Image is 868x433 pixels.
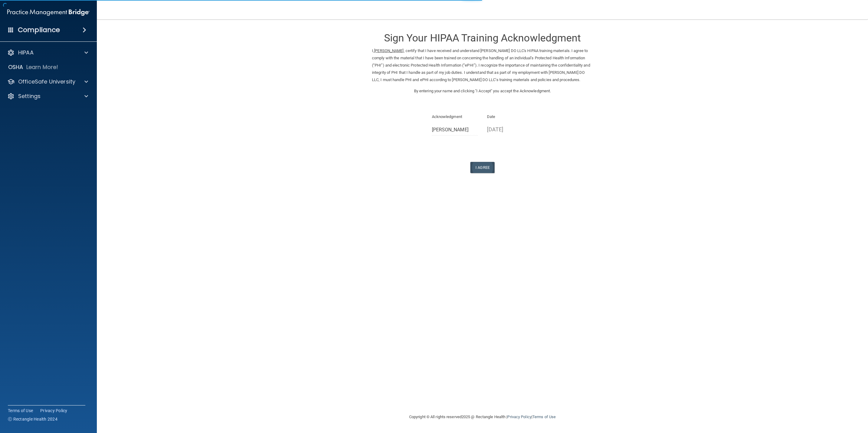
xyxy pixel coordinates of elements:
[8,408,33,414] a: Terms of Use
[432,113,478,120] p: Acknowledgment
[487,124,533,134] p: [DATE]
[532,415,556,419] a: Terms of Use
[18,49,34,56] p: HIPAA
[8,64,23,71] p: OSHA
[7,78,88,85] a: OfficeSafe University
[374,48,403,53] ins: [PERSON_NAME]
[372,87,593,95] p: By entering your name and clicking "I Accept" you accept the Acknowledgment.
[26,64,58,71] p: Learn More!
[487,113,533,120] p: Date
[372,407,593,427] div: Copyright © All rights reserved 2025 @ Rectangle Health | |
[8,416,58,422] span: Ⓒ Rectangle Health 2024
[18,93,41,100] p: Settings
[372,32,593,44] h3: Sign Your HIPAA Training Acknowledgment
[507,415,531,419] a: Privacy Policy
[18,26,60,34] h4: Compliance
[470,162,495,173] button: I Agree
[7,49,88,56] a: HIPAA
[7,6,90,18] img: PMB logo
[18,78,75,85] p: OfficeSafe University
[7,93,88,100] a: Settings
[432,124,478,136] input: Full Name
[372,47,593,84] p: I, , certify that I have received and understand [PERSON_NAME] DO LLC's HIPAA training materials....
[40,408,67,414] a: Privacy Policy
